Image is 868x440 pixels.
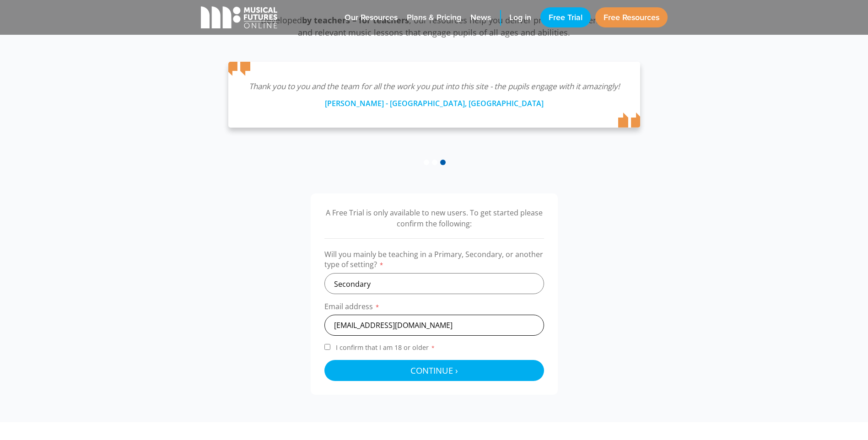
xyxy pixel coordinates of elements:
[509,12,531,23] span: Log in
[247,80,622,93] p: Thank you to you and the team for all the work you put into this site - the pupils engage with it...
[324,207,544,229] p: A Free Trial is only available to new users. To get started please confirm the following:
[470,12,491,23] span: News
[345,12,398,23] span: Our Resources
[324,301,544,315] label: Email address
[247,93,622,109] div: [PERSON_NAME] - [GEOGRAPHIC_DATA], [GEOGRAPHIC_DATA]
[410,365,458,376] span: Continue ›
[324,249,544,273] label: Will you mainly be teaching in a Primary, Secondary, or another type of setting?
[540,7,591,27] a: Free Trial
[324,344,330,350] input: I confirm that I am 18 or older*
[407,12,461,23] span: Plans & Pricing
[334,343,437,352] span: I confirm that I am 18 or older
[324,360,544,381] button: Continue ›
[595,7,668,27] a: Free Resources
